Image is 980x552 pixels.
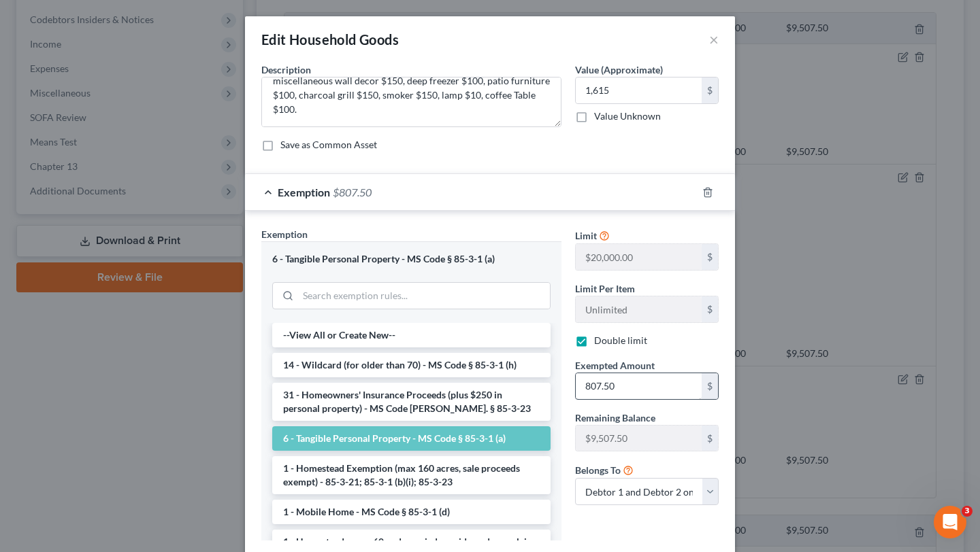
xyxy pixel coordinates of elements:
li: 31 - Homeowners' Insurance Proceeds (plus $250 in personal property) - MS Code [PERSON_NAME]. § 8... [272,383,551,421]
label: Double limit [594,334,647,347]
li: --View All or Create New-- [272,323,551,347]
iframe: Intercom live chat [934,506,966,538]
div: $ [702,244,718,270]
label: Remaining Balance [575,411,655,425]
label: Value (Approximate) [575,63,663,77]
div: $ [702,296,718,322]
label: Value Unknown [594,109,661,123]
input: -- [576,296,702,322]
div: Edit Household Goods [261,30,399,49]
span: Exempted Amount [575,360,655,371]
li: 1 - Mobile Home - MS Code § 85-3-1 (d) [272,500,551,524]
input: 0.00 [576,77,702,103]
input: -- [576,426,702,451]
input: 0.00 [576,373,702,399]
div: $ [702,373,718,399]
span: Limit [575,230,597,241]
span: Exemption [261,228,308,240]
span: Description [261,64,311,75]
span: Exemption [278,186,330,199]
div: $ [702,426,718,451]
li: 6 - Tangible Personal Property - MS Code § 85-3-1 (a) [272,426,551,451]
li: 14 - Wildcard (for older than 70) - MS Code § 85-3-1 (h) [272,353,551,377]
span: 3 [962,506,973,517]
input: -- [576,244,702,270]
span: Belongs To [575,464,621,476]
li: 1 - Homestead Exemption (max 160 acres, sale proceeds exempt) - 85-3-21; 85-3-1 (b)(i); 85-3-23 [272,456,551,494]
button: × [709,31,719,48]
label: Save as Common Asset [280,138,377,152]
label: Limit Per Item [575,281,635,296]
input: Search exemption rules... [298,283,550,309]
div: $ [702,77,718,103]
div: 6 - Tangible Personal Property - MS Code § 85-3-1 (a) [272,253,551,266]
span: $807.50 [333,186,372,199]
